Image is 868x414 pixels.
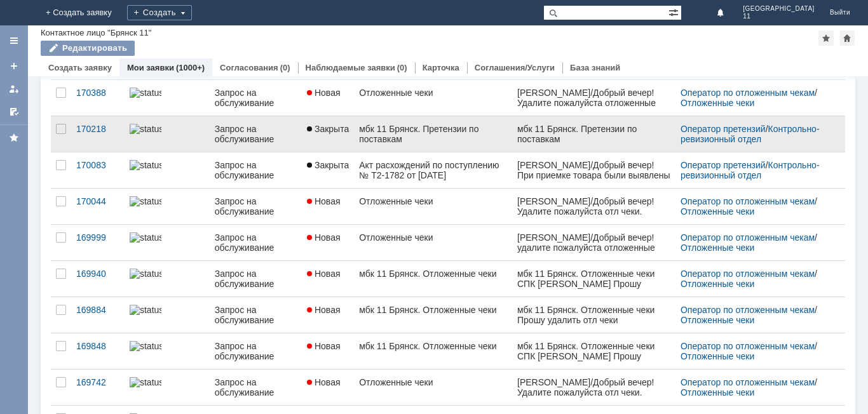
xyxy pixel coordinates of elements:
div: Отложенные чеки [359,196,506,206]
a: Отложенные чеки [681,351,754,361]
div: / [681,269,830,289]
span: Новая [307,377,341,387]
div: Запрос на обслуживание [215,377,297,397]
a: Отложенные чеки [681,279,754,289]
div: мбк 11 Брянск. Отложенные чеки [359,341,506,351]
a: Оператор по отложенным чекам [681,232,815,243]
a: 170218 [71,116,125,152]
div: 169999 [76,232,119,243]
div: / [681,124,830,144]
a: Отложенные чеки [354,370,512,405]
a: Отложенные чеки [681,315,754,325]
div: 170083 [76,160,119,170]
span: Новая [307,305,341,315]
div: Контактное лицо "Брянск 11" [41,28,151,37]
div: / [681,196,830,217]
a: Запрос на обслуживание [210,261,302,297]
a: Наблюдаемые заявки [306,63,395,72]
a: Создать заявку [4,56,24,76]
div: Отложенные чеки [359,377,506,387]
a: Оператор по отложенным чекам [681,269,815,279]
div: Создать [127,5,192,20]
img: statusbar-40 (1).png [130,196,161,206]
a: Отложенные чеки [354,80,512,116]
a: statusbar-100 (1).png [125,116,210,152]
a: Оператор по отложенным чекам [681,305,815,315]
a: Отложенные чеки [681,206,754,217]
div: мбк 11 Брянск. Отложенные чеки [359,305,506,315]
img: statusbar-100 (1).png [130,160,161,170]
a: Новая [302,80,354,116]
span: Закрыта [307,124,349,134]
span: Новая [307,88,341,98]
a: Новая [302,370,354,405]
a: Контрольно-ревизионный отдел [681,124,820,144]
a: 170044 [71,189,125,224]
img: statusbar-25 (1).png [130,341,161,351]
a: statusbar-40 (1).png [125,189,210,224]
div: / [681,88,830,108]
a: Акт расхождений по поступлению № Т2-1782 от [DATE] [354,152,512,188]
img: statusbar-25 (1).png [130,305,161,315]
a: База знаний [570,63,620,72]
a: Запрос на обслуживание [210,297,302,333]
div: (0) [280,63,290,72]
a: 170083 [71,152,125,188]
a: Запрос на обслуживание [210,333,302,369]
a: Контрольно-ревизионный отдел [681,160,820,180]
div: Запрос на обслуживание [215,160,297,180]
a: Мои заявки [4,79,24,99]
a: Создать заявку [48,63,112,72]
div: 169742 [76,377,119,387]
a: Оператор по отложенным чекам [681,88,815,98]
img: statusbar-60 (1).png [130,88,161,98]
div: Запрос на обслуживание [215,341,297,361]
a: statusbar-40 (1).png [125,225,210,260]
div: Запрос на обслуживание [215,232,297,253]
div: 170044 [76,196,119,206]
img: statusbar-15 (1).png [130,377,161,387]
a: мбк 11 Брянск. Отложенные чеки [354,333,512,369]
div: 169940 [76,269,119,279]
a: statusbar-100 (1).png [125,152,210,188]
span: Новая [307,269,341,279]
div: / [681,377,830,397]
a: Закрыта [302,116,354,152]
a: 169940 [71,261,125,297]
div: Запрос на обслуживание [215,88,297,108]
div: 170218 [76,124,119,134]
a: statusbar-60 (1).png [125,80,210,116]
a: Закрыта [302,152,354,188]
div: 169848 [76,341,119,351]
a: Новая [302,189,354,224]
a: Соглашения/Услуги [475,63,555,72]
div: / [681,160,830,180]
div: Запрос на обслуживание [215,196,297,217]
div: / [681,341,830,361]
a: мбк 11 Брянск. Отложенные чеки [354,261,512,297]
div: 170388 [76,88,119,98]
span: Новая [307,341,341,351]
a: Оператор по отложенным чекам [681,377,815,387]
a: statusbar-25 (1).png [125,261,210,297]
img: statusbar-100 (1).png [130,124,161,134]
span: Закрыта [307,160,349,170]
a: 169848 [71,333,125,369]
a: 169884 [71,297,125,333]
div: Запрос на обслуживание [215,305,297,325]
a: Новая [302,261,354,297]
div: 169884 [76,305,119,315]
a: Запрос на обслуживание [210,80,302,116]
a: мбк 11 Брянск. Претензии по поставкам [354,116,512,152]
a: 169742 [71,370,125,405]
div: Запрос на обслуживание [215,269,297,289]
a: мбк 11 Брянск. Отложенные чеки [354,297,512,333]
div: мбк 11 Брянск. Претензии по поставкам [359,124,506,144]
a: Мои согласования [4,102,24,122]
div: / [681,305,830,325]
a: Оператор претензий [681,124,766,134]
div: (1000+) [176,63,205,72]
a: statusbar-25 (1).png [125,297,210,333]
a: Отложенные чеки [681,243,754,253]
div: / [681,232,830,253]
